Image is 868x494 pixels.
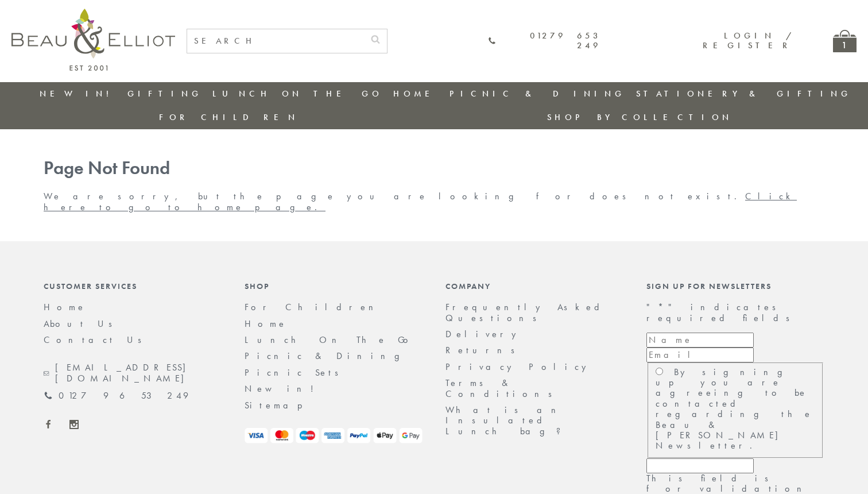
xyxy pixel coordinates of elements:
a: Home [393,88,439,99]
input: Email [646,348,754,362]
a: For Children [159,111,299,123]
a: Lunch On The Go [245,334,415,346]
a: 01279 653 249 [488,31,601,51]
label: By signing up you are agreeing to be contacted regarding the Beau & [PERSON_NAME] Newsletter. [656,366,813,452]
a: About Us [44,318,120,330]
a: Frequently Asked Questions [445,301,607,323]
a: 01279 653 249 [44,391,188,401]
input: SEARCH [187,29,364,53]
a: Delivery [445,328,522,340]
img: payment-logos.png [245,428,423,443]
a: What is an Insulated Lunch bag? [445,404,570,437]
a: Lunch On The Go [212,88,382,99]
a: Privacy Policy [445,361,592,373]
a: Contact Us [44,334,149,346]
div: We are sorry, but the page you are looking for does not exist. [32,158,836,213]
a: 1 [833,30,857,52]
div: Shop [245,281,423,291]
div: Sign up for newsletters [646,281,824,291]
div: Customer Services [44,281,222,291]
a: [EMAIL_ADDRESS][DOMAIN_NAME] [44,362,222,384]
a: New in! [245,383,322,395]
a: Login / Register [703,30,793,51]
a: Picnic & Dining [449,88,625,99]
a: Home [245,318,287,330]
a: Shop by collection [547,111,733,123]
a: Terms & Conditions [445,377,560,399]
img: logo [11,9,175,71]
p: " " indicates required fields [646,302,824,323]
a: Stationery & Gifting [636,88,851,99]
h1: Page Not Found [44,158,824,179]
input: Name [646,333,754,348]
a: For Children [245,301,382,313]
a: Picnic Sets [245,366,346,379]
a: Gifting [127,88,202,99]
a: Sitemap [245,399,318,411]
div: Company [445,281,623,291]
a: Returns [445,344,522,356]
a: Home [44,301,86,313]
a: Click here to go to home page. [44,190,797,213]
a: New in! [40,88,117,99]
a: Picnic & Dining [245,350,411,362]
